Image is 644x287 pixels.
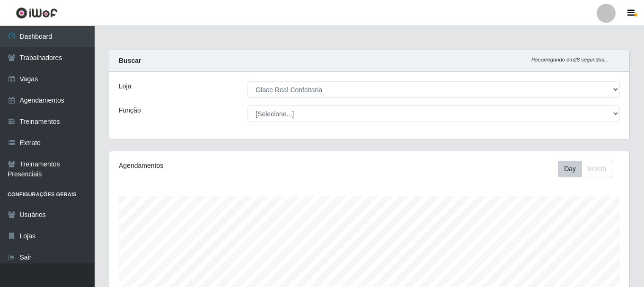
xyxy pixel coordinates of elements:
[119,161,319,171] div: Agendamentos
[119,81,131,91] label: Loja
[531,57,609,62] i: Recarregando em 28 segundos...
[16,7,58,19] img: CoreUI Logo
[119,105,141,115] label: Função
[558,161,620,177] div: Toolbar with button groups
[582,161,612,177] button: Month
[558,161,582,177] button: Day
[558,161,612,177] div: First group
[119,57,141,64] strong: Buscar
